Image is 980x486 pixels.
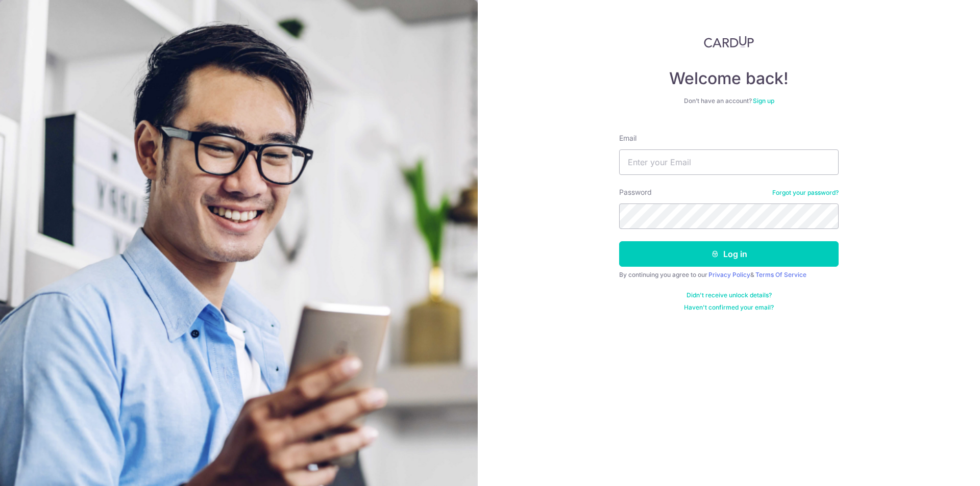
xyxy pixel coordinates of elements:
a: Didn't receive unlock details? [687,291,772,299]
a: Terms Of Service [755,271,806,278]
a: Sign up [753,97,774,105]
a: Privacy Policy [708,271,750,278]
div: By continuing you agree to our & [619,271,839,279]
img: CardUp Logo [704,36,754,48]
label: Password [619,187,652,197]
label: Email [619,133,636,143]
h4: Welcome back! [619,68,839,89]
div: Don’t have an account? [619,97,839,105]
button: Log in [619,241,839,267]
input: Enter your Email [619,149,839,175]
a: Forgot your password? [772,189,839,197]
a: Haven't confirmed your email? [684,303,774,312]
